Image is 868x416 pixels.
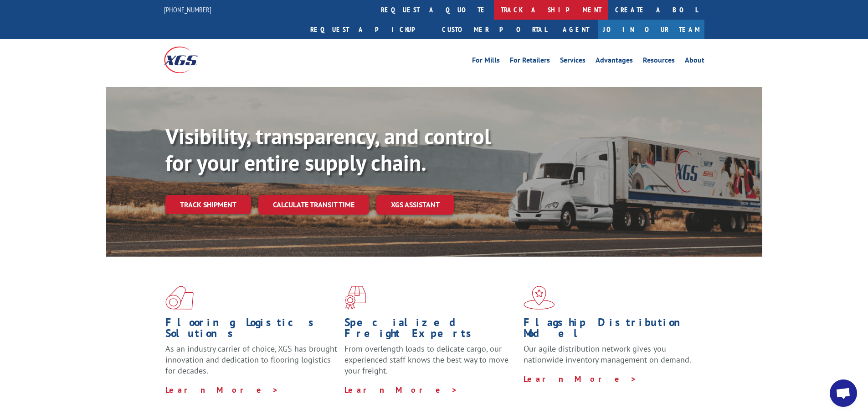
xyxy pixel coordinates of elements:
a: Learn More > [524,374,637,384]
a: About [685,57,704,67]
a: For Retailers [510,57,550,67]
a: Calculate transit time [258,195,369,215]
span: As an industry carrier of choice, XGS has brought innovation and dedication to flooring logistics... [165,343,337,376]
img: xgs-icon-flagship-distribution-model-red [524,286,555,310]
h1: Flagship Distribution Model [524,317,696,343]
a: For Mills [472,57,500,67]
a: Advantages [596,57,633,67]
a: Track shipment [165,195,251,214]
a: [PHONE_NUMBER] [164,5,211,14]
div: Open chat [830,379,857,407]
h1: Specialized Freight Experts [344,317,517,343]
a: Request a pickup [303,20,435,39]
a: Learn More > [165,384,279,395]
a: Services [560,57,586,67]
h1: Flooring Logistics Solutions [165,317,338,343]
a: Join Our Team [598,20,704,39]
a: Resources [643,57,675,67]
p: From overlength loads to delicate cargo, our experienced staff knows the best way to move your fr... [344,343,517,384]
a: XGS ASSISTANT [376,195,454,215]
b: Visibility, transparency, and control for your entire supply chain. [165,122,491,177]
a: Agent [554,20,598,39]
a: Learn More > [344,384,458,395]
span: Our agile distribution network gives you nationwide inventory management on demand. [524,343,691,365]
img: xgs-icon-focused-on-flooring-red [344,286,366,310]
img: xgs-icon-total-supply-chain-intelligence-red [165,286,194,310]
a: Customer Portal [435,20,554,39]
